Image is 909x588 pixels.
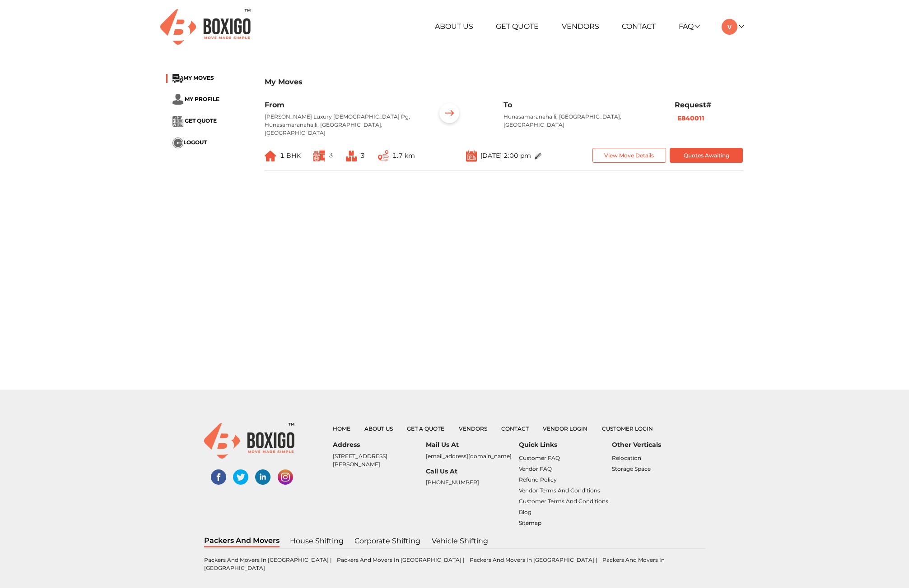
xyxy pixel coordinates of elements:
[172,74,183,83] img: ...
[204,423,294,459] img: boxigo_logo_small
[677,114,704,122] b: E840011
[435,101,463,129] img: ...
[602,425,653,432] a: Customer Login
[185,117,217,124] span: GET QUOTE
[278,469,293,485] img: instagram-social-links
[265,113,422,137] p: [PERSON_NAME] Luxury [DEMOGRAPHIC_DATA] Pg, Hunasamaranahalli, [GEOGRAPHIC_DATA], [GEOGRAPHIC_DATA]
[519,441,612,449] h6: Quick Links
[519,476,557,483] a: Refund Policy
[466,150,477,162] img: ...
[183,139,207,146] span: LOGOUT
[612,465,651,472] a: Storage Space
[329,152,333,160] span: 3
[172,94,183,105] img: ...
[543,425,587,432] a: Vendor Login
[519,498,608,505] a: Customer Terms and Conditions
[255,469,270,485] img: linked-in-social-links
[519,455,560,461] a: Customer FAQ
[172,74,214,81] a: ...MY MOVES
[519,465,552,472] a: Vendor FAQ
[333,452,426,469] p: [STREET_ADDRESS][PERSON_NAME]
[407,425,444,432] a: Get a Quote
[480,152,531,160] span: [DATE] 2:00 pm
[280,152,301,160] span: 1 BHK
[265,78,743,86] h3: My Moves
[426,479,479,486] a: [PHONE_NUMBER]
[592,148,666,163] button: View Move Details
[496,22,539,31] a: Get Quote
[204,556,333,563] a: Packers and Movers in [GEOGRAPHIC_DATA] |
[519,487,600,494] a: Vendor Terms and Conditions
[354,535,421,547] a: Corporate shifting
[670,148,743,163] button: Quotes Awaiting
[360,152,365,160] span: 3
[426,441,519,449] h6: Mail Us At
[172,116,183,127] img: ...
[392,152,415,160] span: 1.7 km
[346,151,357,161] img: ...
[435,22,473,31] a: About Us
[337,556,466,563] a: Packers and Movers in [GEOGRAPHIC_DATA] |
[364,425,393,432] a: About Us
[622,22,656,31] a: Contact
[431,535,489,547] a: Vehicle Shifting
[185,96,219,102] span: MY PROFILE
[501,425,529,432] a: Contact
[289,535,344,547] a: House shifting
[233,469,248,485] img: twitter-social-links
[333,425,350,432] a: Home
[612,455,641,461] a: Relocation
[265,151,276,161] img: ...
[675,101,743,109] h6: Request#
[679,22,699,31] a: FAQ
[562,22,599,31] a: Vendors
[172,138,183,148] img: ...
[503,113,661,129] p: Hunasamaranahalli, [GEOGRAPHIC_DATA], [GEOGRAPHIC_DATA]
[426,453,512,459] a: [EMAIL_ADDRESS][DOMAIN_NAME]
[519,509,531,515] a: Blog
[459,425,487,432] a: Vendors
[183,74,214,81] span: MY MOVES
[333,441,426,449] h6: Address
[160,9,251,45] img: Boxigo
[204,556,665,571] a: Packers and Movers in [GEOGRAPHIC_DATA]
[535,153,541,160] img: ...
[172,117,217,124] a: ... GET QUOTE
[519,519,541,526] a: Sitemap
[426,468,519,475] h6: Call Us At
[211,469,226,485] img: facebook-social-links
[265,101,422,109] h6: From
[675,113,707,124] button: E840011
[172,96,219,102] a: ... MY PROFILE
[612,441,705,449] h6: Other Verticals
[470,556,599,563] a: Packers and Movers in [GEOGRAPHIC_DATA] |
[172,138,207,148] button: ...LOGOUT
[503,101,661,109] h6: To
[313,150,325,161] img: ...
[378,150,389,161] img: ...
[204,535,280,547] a: Packers and Movers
